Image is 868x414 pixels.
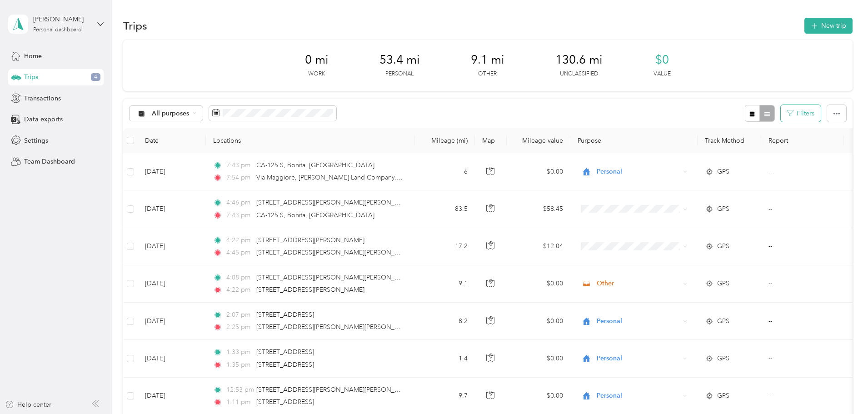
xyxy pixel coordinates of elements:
span: GPS [717,354,729,364]
td: [DATE] [138,153,206,190]
span: [STREET_ADDRESS][PERSON_NAME] [256,286,364,294]
span: [STREET_ADDRESS] [256,311,314,319]
td: -- [761,190,844,228]
span: Personal [597,391,680,401]
span: [STREET_ADDRESS][PERSON_NAME][PERSON_NAME] [256,274,415,281]
span: CA-125 S, Bonita, [GEOGRAPHIC_DATA] [256,211,374,219]
span: Personal [597,316,680,326]
span: Home [24,51,42,61]
td: -- [761,265,844,303]
span: GPS [717,167,729,177]
span: 9.1 mi [471,53,504,67]
iframe: Everlance-gr Chat Button Frame [817,363,868,414]
span: 7:43 pm [226,160,252,170]
th: Locations [206,128,415,153]
span: 4:22 pm [226,235,252,245]
td: 17.2 [415,228,475,265]
span: CA-125 S, Bonita, [GEOGRAPHIC_DATA] [256,161,374,169]
span: GPS [717,391,729,401]
span: 7:43 pm [226,210,252,220]
td: -- [761,340,844,377]
td: $0.00 [507,303,570,340]
span: 4 [91,73,100,81]
button: Help center [5,400,51,409]
h1: Trips [123,21,147,30]
span: $0 [655,53,669,67]
span: 2:07 pm [226,310,252,320]
span: Team Dashboard [24,157,75,166]
td: $0.00 [507,153,570,190]
td: [DATE] [138,228,206,265]
span: All purposes [152,110,190,117]
span: [STREET_ADDRESS][PERSON_NAME][PERSON_NAME] [256,199,415,206]
span: Trips [24,72,38,82]
span: 1:35 pm [226,360,252,370]
span: Via Maggiore, [PERSON_NAME] Land Company, [GEOGRAPHIC_DATA], [GEOGRAPHIC_DATA] [256,174,533,181]
span: [STREET_ADDRESS][PERSON_NAME][PERSON_NAME] [256,249,415,256]
span: [STREET_ADDRESS] [256,361,314,369]
td: $0.00 [507,340,570,377]
td: $12.04 [507,228,570,265]
span: [STREET_ADDRESS][PERSON_NAME][PERSON_NAME] [256,386,415,394]
span: 130.6 mi [555,53,603,67]
span: GPS [717,316,729,326]
th: Mileage value [507,128,570,153]
td: 6 [415,153,475,190]
span: Personal [597,167,680,177]
th: Map [475,128,507,153]
p: Other [478,70,497,78]
p: Unclassified [560,70,598,78]
p: Personal [385,70,414,78]
button: New trip [804,18,853,34]
span: GPS [717,241,729,251]
span: [STREET_ADDRESS] [256,398,314,406]
div: Personal dashboard [33,27,82,33]
span: Data exports [24,115,63,124]
span: [STREET_ADDRESS] [256,348,314,356]
td: 9.1 [415,265,475,303]
td: 1.4 [415,340,475,377]
td: [DATE] [138,303,206,340]
span: 4:22 pm [226,285,252,295]
th: Report [761,128,844,153]
td: $0.00 [507,265,570,303]
span: GPS [717,279,729,289]
span: 1:11 pm [226,397,252,407]
td: $58.45 [507,190,570,228]
span: Other [597,279,680,289]
span: GPS [717,204,729,214]
p: Value [653,70,671,78]
td: 8.2 [415,303,475,340]
span: Transactions [24,94,61,103]
td: 83.5 [415,190,475,228]
td: [DATE] [138,340,206,377]
th: Mileage (mi) [415,128,475,153]
th: Purpose [570,128,698,153]
span: 7:54 pm [226,173,252,183]
button: Filters [781,105,821,122]
span: 1:33 pm [226,347,252,357]
span: 2:25 pm [226,322,252,332]
span: 0 mi [305,53,329,67]
span: 53.4 mi [379,53,420,67]
span: 4:45 pm [226,248,252,258]
span: 12:53 pm [226,385,252,395]
span: [STREET_ADDRESS][PERSON_NAME][PERSON_NAME] [256,323,415,331]
div: [PERSON_NAME] [33,15,90,24]
span: Settings [24,136,48,145]
span: 4:08 pm [226,273,252,283]
td: [DATE] [138,190,206,228]
span: 4:46 pm [226,198,252,208]
td: -- [761,228,844,265]
td: [DATE] [138,265,206,303]
span: Personal [597,354,680,364]
p: Work [308,70,325,78]
td: -- [761,153,844,190]
span: [STREET_ADDRESS][PERSON_NAME] [256,236,364,244]
th: Date [138,128,206,153]
td: -- [761,303,844,340]
th: Track Method [698,128,761,153]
